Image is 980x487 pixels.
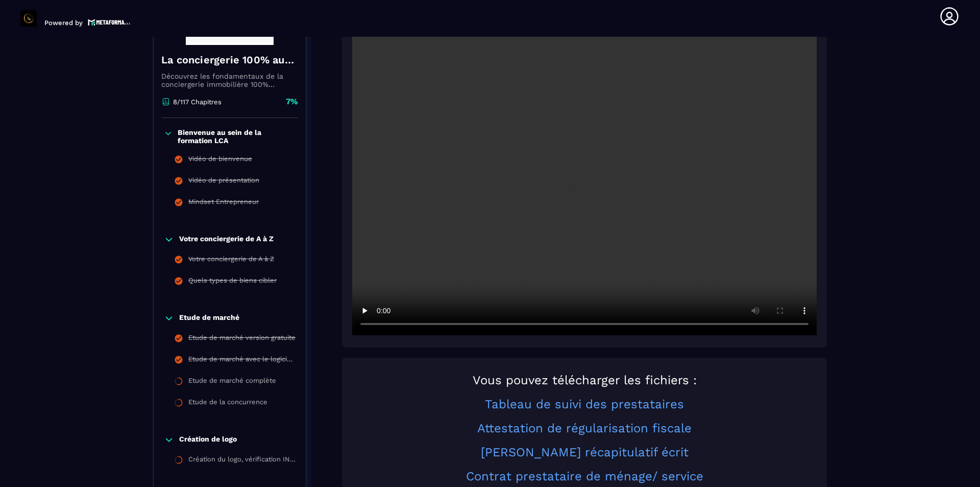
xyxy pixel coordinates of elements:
[188,398,267,409] div: Etude de la concurrence
[286,96,298,107] p: 7%
[178,128,296,145] p: Bienvenue au sein de la formation LCA
[466,469,703,483] a: Contrat prestataire de ménage/ service
[188,176,259,188] div: Vidéo de présentation
[179,235,274,245] p: Votre conciergerie de A à Z
[179,435,237,445] p: Création de logo
[88,18,131,27] img: logo
[20,10,37,27] img: logo-branding
[44,19,83,27] p: Powered by
[188,455,296,467] div: Création du logo, vérification INPI
[188,334,296,345] div: Etude de marché version gratuite
[188,355,296,366] div: Etude de marché avec le logiciel Airdna version payante
[173,98,222,106] p: 8/117 Chapitres
[188,198,259,209] div: Mindset Entrepreneur
[188,155,252,166] div: Vidéo de bienvenue
[477,421,692,435] a: Attestation de régularisation fiscale
[188,377,276,388] div: Etude de marché complète
[352,373,817,387] h2: Vous pouvez télécharger les fichiers :
[481,445,689,459] a: [PERSON_NAME] récapitulatif écrit
[179,313,239,323] p: Etude de marché
[188,255,274,266] div: Votre conciergerie de A à Z
[161,53,298,67] h4: La conciergerie 100% automatisée
[485,397,684,411] a: Tableau de suivi des prestataires
[188,276,277,288] div: Quels types de biens cibler
[161,72,298,88] p: Découvrez les fondamentaux de la conciergerie immobilière 100% automatisée. Cette formation est c...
